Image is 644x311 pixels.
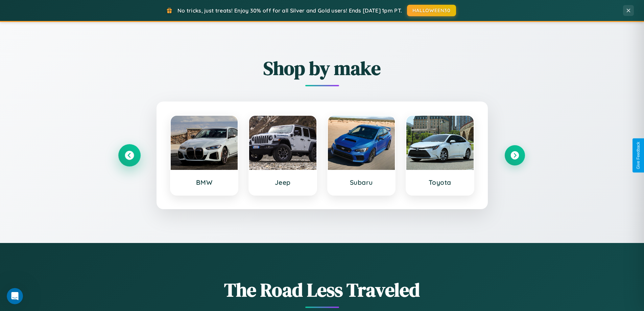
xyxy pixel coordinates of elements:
[7,288,23,304] iframe: Intercom live chat
[177,178,231,186] h3: BMW
[119,55,525,81] h2: Shop by make
[177,7,402,14] span: No tricks, just treats! Enjoy 30% off for all Silver and Gold users! Ends [DATE] 1pm PT.
[256,178,310,186] h3: Jeep
[335,178,388,186] h3: Subaru
[119,277,525,303] h1: The Road Less Traveled
[413,178,467,186] h3: Toyota
[636,142,641,169] div: Give Feedback
[407,5,456,16] button: HALLOWEEN30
